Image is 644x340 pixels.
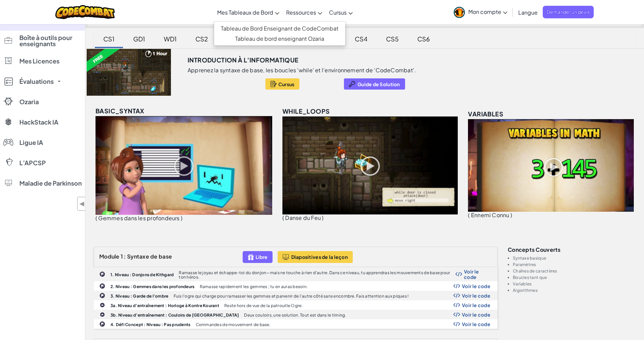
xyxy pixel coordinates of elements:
[103,35,115,43] font: CS1
[468,119,634,212] img: variables_unlocked.png
[188,67,416,74] p: Apprenez la syntaxe de base, les boucles 'while' et l’environnement de 'CodeCombat'.
[453,322,460,326] img: Afficher le code Logo
[200,284,308,289] p: Ramasse rapidement les gemmes ; tu en auras besoin.
[513,269,636,273] li: Chaînes de caractères
[94,291,498,300] a: 3. Niveau : Garde de l’ombre Fuis l’ogre qui charge pour ramasser les gemmes et parvenir de l’aut...
[344,78,405,90] button: Guide de Solution
[513,282,636,286] li: Variables
[510,211,512,219] span: )
[282,116,458,214] img: while_loops_unlocked.png
[450,1,511,23] a: Mon compte
[164,35,177,43] font: WD1
[355,35,367,43] font: CS4
[462,321,490,327] span: Voir le code
[19,119,58,125] span: HackStack IA
[468,8,507,15] span: Mon compte
[94,300,498,310] a: 3a. Niveau d’entraînement : Horloge à Kontre Kourant Reste hors de vue de la patrouille Ogre. Aff...
[286,9,316,16] span: Ressources
[19,58,59,64] span: Mes Licences
[417,35,430,43] font: CS6
[214,34,345,44] a: Tableau de bord enseignant Ozaria
[513,275,636,280] li: Boucles tant que
[110,272,174,277] b: 1. Niveau : Donjons de Kithgard
[282,107,330,115] span: while_loops
[95,214,97,222] span: (
[100,302,105,308] img: IconPracticeLevel.svg
[244,313,346,317] p: Deux couloirs, une solution. Tout est dans le timing.
[110,294,169,299] b: 3. Niveau : Garde de l’ombre
[462,293,490,298] span: Voir le code
[19,160,46,166] font: L’APCSP
[214,3,283,21] a: Mes Tableaux de Bord
[256,254,267,260] span: Libre
[508,247,636,252] h3: Concepts couverts
[100,312,105,317] img: IconPracticeLevel.svg
[99,283,105,289] img: IconChallengeLevel.svg
[453,284,460,288] img: Afficher le code Logo
[235,35,324,42] font: Tableau de bord enseignant Ozaria
[127,253,172,260] span: Syntaxe de base
[518,9,538,16] span: Langue
[513,256,636,260] li: Syntaxe basique
[462,302,490,308] span: Voir le code
[19,35,81,47] span: Boîte à outils pour enseignants
[358,81,400,87] span: Guide de Solution
[515,3,541,21] a: Langue
[283,3,326,21] a: Ressources
[468,211,470,219] span: (
[94,267,498,281] a: 1. Niveau : Donjons de Kithgard Ramasse le joyau et échappe-toi du donjon—mais ne touche à rien d...
[94,281,498,291] a: 2. Niveau : Gemmes dans les profondeurs Ramasse rapidement les gemmes ; tu en auras besoin. Affic...
[471,211,509,219] span: Ennemi Connu
[95,116,272,215] img: basic_syntax_unlocked.png
[265,78,300,90] button: Cursus
[464,269,490,280] span: Voir le code
[453,312,460,317] img: Afficher le code Logo
[179,270,455,279] p: Ramasse le joyau et échappe-toi du donjon—mais ne touche à rien d’autre. Dans ce niveau, tu appre...
[181,214,182,222] span: )
[217,9,273,16] span: Mes Tableaux de Bord
[99,292,105,299] img: IconChallengeLevel.svg
[19,78,54,84] span: Évaluations
[513,288,636,292] li: Algorithmes
[326,3,356,21] a: Cursus
[19,99,39,105] span: Ozaria
[195,35,208,43] font: CS2
[322,214,324,221] span: )
[468,110,503,118] span: Variables
[462,312,490,317] span: Voir le code
[188,55,299,65] h3: Introduction à l’Informatique
[454,7,465,18] img: avatar
[282,214,284,221] span: (
[98,214,179,222] span: Gemmes dans les profondeurs
[221,25,338,32] font: Tableau de Bord Enseignant de CodeCombat
[55,5,115,19] img: CodeCombat logo
[453,303,460,307] img: Afficher le code Logo
[174,294,409,298] p: Fuis l’ogre qui charge pour ramasser les gemmes et parvenir de l’autre côté sans encombre. Fais a...
[278,81,295,87] span: Cursus
[19,139,43,146] span: Ligue IA
[513,262,636,267] li: Paramètres
[99,321,105,327] img: IconChallengeLevel.svg
[278,251,353,263] button: Diapositives de la leçon
[329,9,347,16] span: Cursus
[291,254,348,260] span: Diapositives de la leçon
[95,107,144,115] span: basic_syntax
[110,284,195,289] b: 2. Niveau : Gemmes dans les profondeurs
[214,23,345,34] a: Tableau de Bord Enseignant de CodeCombat
[248,253,254,261] img: IconFreeLevelv2.svg
[455,272,462,277] img: Afficher le code Logo
[99,253,120,260] span: Module
[79,199,85,209] span: ◀
[285,214,321,221] span: Danse du Feu
[224,303,303,308] p: Reste hors de vue de la patrouille Ogre.
[543,6,594,18] a: Demander un devis
[110,322,191,327] b: 4. Défi Concept : Niveau : Pas prudents
[99,271,105,277] img: IconChallengeLevel.svg
[19,180,82,186] font: Maladie de Parkinson
[453,293,460,298] img: Afficher le code Logo
[110,313,239,318] b: 3b. Niveau d’entraînement : Couloirs de [GEOGRAPHIC_DATA]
